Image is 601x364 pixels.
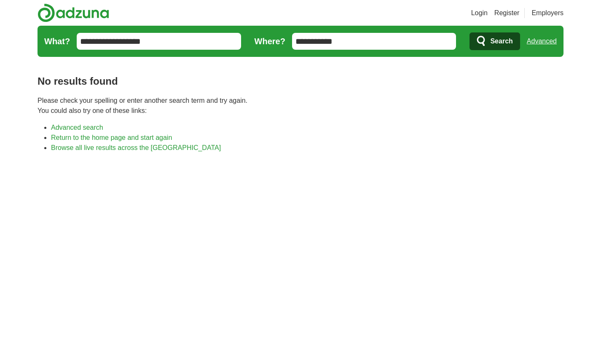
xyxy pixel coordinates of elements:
[51,144,221,151] a: Browse all live results across the [GEOGRAPHIC_DATA]
[490,33,512,50] span: Search
[51,134,172,141] a: Return to the home page and start again
[494,8,520,18] a: Register
[38,3,109,22] img: Adzuna logo
[44,35,70,48] label: What?
[255,35,285,48] label: Where?
[38,74,563,89] h1: No results found
[470,32,520,50] button: Search
[531,8,563,18] a: Employers
[471,8,488,18] a: Login
[38,96,563,116] p: Please check your spelling or enter another search term and try again. You could also try one of ...
[527,33,557,50] a: Advanced
[51,124,103,131] a: Advanced search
